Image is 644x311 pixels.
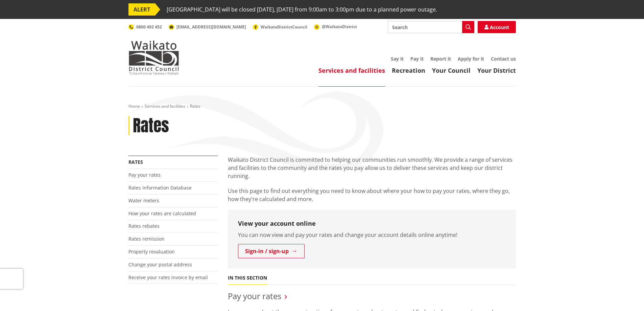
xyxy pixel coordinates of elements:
[128,184,192,191] a: Rates Information Database
[477,66,516,74] a: Your District
[410,55,424,62] a: Pay it
[128,261,192,268] a: Change your postal address
[228,156,516,180] p: Waikato District Council is committed to helping our communities run smoothly. We provide a range...
[169,24,246,30] a: [EMAIL_ADDRESS][DOMAIN_NAME]
[253,24,307,30] a: WaikatoDistrictCouncil
[176,24,246,30] span: [EMAIL_ADDRESS][DOMAIN_NAME]
[322,24,357,29] span: @WaikatoDistrict
[430,55,451,62] a: Report it
[228,187,516,203] p: Use this page to find out everything you need to know about where your how to pay your rates, whe...
[228,275,267,281] h5: In this section
[261,24,307,30] span: WaikatoDistrictCouncil
[128,274,208,281] a: Receive your rates invoice by email
[190,103,200,109] span: Rates
[136,24,162,30] span: 0800 492 452
[128,248,175,255] a: Property revaluation
[128,210,196,217] a: How your rates are calculated
[491,55,516,62] a: Contact us
[145,103,185,109] a: Services and facilities
[238,244,305,258] a: Sign-in / sign-up
[392,66,425,74] a: Recreation
[128,223,160,229] a: Rates rebates
[128,159,143,165] a: Rates
[128,197,159,204] a: Water meters
[128,103,140,109] a: Home
[314,24,357,29] a: @WaikatoDistrict
[458,55,484,62] a: Apply for it
[128,236,165,242] a: Rates remission
[128,3,155,16] span: ALERT
[432,66,471,74] a: Your Council
[238,231,506,239] p: You can now view and pay your rates and change your account details online anytime!
[128,104,516,109] nav: breadcrumb
[128,41,179,74] img: Waikato District Council - Te Kaunihera aa Takiwaa o Waikato
[133,116,169,136] h1: Rates
[478,21,516,33] a: Account
[391,55,404,62] a: Say it
[388,21,474,33] input: Search input
[128,172,161,178] a: Pay your rates
[228,290,281,302] a: Pay your rates
[128,24,162,30] a: 0800 492 452
[167,3,437,16] span: [GEOGRAPHIC_DATA] will be closed [DATE], [DATE] from 9:00am to 3:00pm due to a planned power outage.
[238,220,506,227] h3: View your account online
[318,66,385,74] a: Services and facilities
